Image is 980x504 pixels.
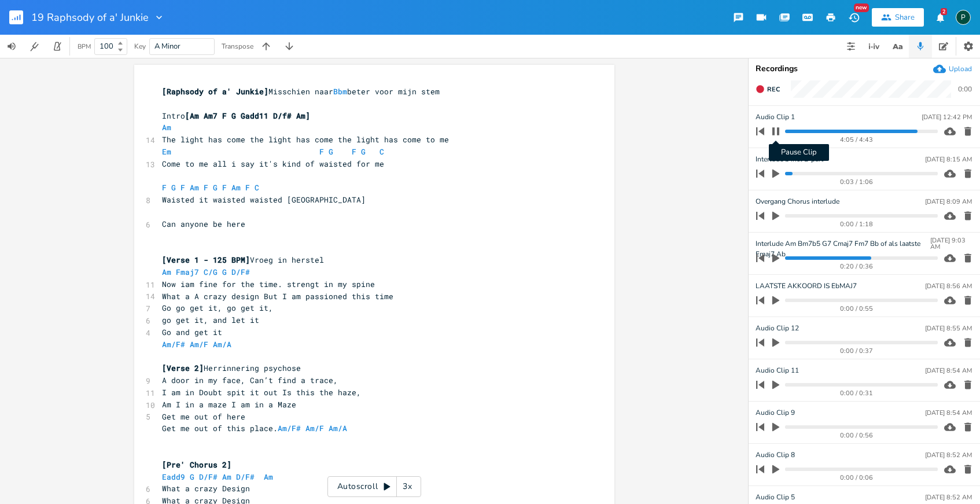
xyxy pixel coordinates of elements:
[329,423,347,433] span: Am/A
[776,474,938,481] div: 0:00 / 0:06
[956,10,971,25] div: Piepo
[162,146,171,157] span: Em
[231,182,241,193] span: Am
[949,64,972,73] div: Upload
[222,267,227,277] span: G
[933,62,972,75] button: Upload
[162,303,273,313] span: Go go get it, go get it,
[925,198,972,205] div: [DATE] 8:09 AM
[222,472,231,482] span: Am
[756,281,857,292] span: LAATSTE AKKOORD IS EbMAJ7
[162,387,361,398] span: I am in Doubt spit it out Is this the haze,
[162,219,245,229] span: Can anyone be here
[162,86,268,97] span: [Raphsody of a' Junkie]
[204,267,218,277] span: C/G
[162,423,352,433] span: Get me out of this place.
[941,8,947,15] div: 2
[776,348,938,354] div: 0:00 / 0:37
[162,86,440,97] span: Misschien naar beter voor mijn stem
[162,483,250,494] span: What a crazy Design
[162,459,231,470] span: [Pre' Chorus 2]
[162,111,315,121] span: Intro
[78,43,91,50] div: BPM
[767,85,780,94] span: Rec
[776,306,938,312] div: 0:00 / 0:55
[162,327,222,337] span: Go and get it
[162,363,301,373] span: Herrinnering psychose
[162,255,250,265] span: [Verse 1 - 125 BPM]
[162,267,171,277] span: Am
[231,267,250,277] span: D/F#
[162,339,185,350] span: Am/F#
[162,159,384,169] span: Come to me all i say it's kind of waisted for me
[319,146,324,157] span: F
[958,86,972,93] div: 0:00
[162,182,167,193] span: F
[925,283,972,289] div: [DATE] 8:56 AM
[929,7,952,28] button: 2
[162,255,324,265] span: Vroeg in herstel
[925,494,972,501] div: [DATE] 8:52 AM
[854,3,869,12] div: New
[329,146,333,157] span: G
[264,472,273,482] span: Am
[204,182,208,193] span: F
[162,363,204,373] span: [Verse 2]
[222,43,253,50] div: Transpose
[776,179,938,185] div: 0:03 / 1:06
[171,182,176,193] span: G
[776,263,938,270] div: 0:20 / 0:36
[925,452,972,458] div: [DATE] 8:52 AM
[776,221,938,227] div: 0:00 / 1:18
[930,237,972,250] div: [DATE] 9:03 AM
[162,194,366,205] span: Waisted it waisted waisted [GEOGRAPHIC_DATA]
[756,112,795,123] span: Audio Clip 1
[236,472,255,482] span: D/F#
[751,80,784,98] button: Rec
[162,399,296,410] span: Am I in a maze I am in a Maze
[756,407,795,418] span: Audio Clip 9
[154,41,180,51] span: A Minor
[756,154,823,165] span: Interlude b incl D part
[956,4,971,31] button: P
[925,410,972,416] div: [DATE] 8:54 AM
[776,432,938,439] div: 0:00 / 0:56
[190,182,199,193] span: Am
[842,7,865,28] button: New
[361,146,366,157] span: G
[162,134,449,145] span: The light has come the light has come the light has come to me
[180,182,185,193] span: F
[162,411,245,422] span: Get me out of here
[922,114,972,120] div: [DATE] 12:42 PM
[756,365,799,376] span: Audio Clip 11
[776,390,938,396] div: 0:00 / 0:31
[756,450,795,461] span: Audio Clip 8
[776,137,938,143] div: 4:05 / 4:43
[222,182,227,193] span: F
[162,375,338,385] span: A door in my face, Can’t find a trace,
[305,423,324,433] span: Am/F
[895,12,915,23] div: Share
[397,476,418,497] div: 3x
[925,367,972,374] div: [DATE] 8:54 AM
[31,12,149,23] span: 19 Raphsody of a' Junkie
[162,472,185,482] span: Eadd9
[333,86,347,97] span: Bbm
[756,492,795,503] span: Audio Clip 5
[756,323,799,334] span: Audio Clip 12
[925,325,972,332] div: [DATE] 8:55 AM
[176,267,199,277] span: Fmaj7
[162,315,259,325] span: go get it, and let it
[352,146,356,157] span: F
[756,196,839,207] span: Overgang Chorus interlude
[327,476,421,497] div: Autoscroll
[199,472,218,482] span: D/F#
[190,339,208,350] span: Am/F
[185,111,310,121] span: [Am Am7 F G Gadd11 D/f# Am]
[162,122,171,133] span: Am
[245,182,250,193] span: F
[872,8,924,27] button: Share
[756,65,973,73] div: Recordings
[162,279,375,289] span: Now iam fine for the time. strengt in my spine
[213,182,218,193] span: G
